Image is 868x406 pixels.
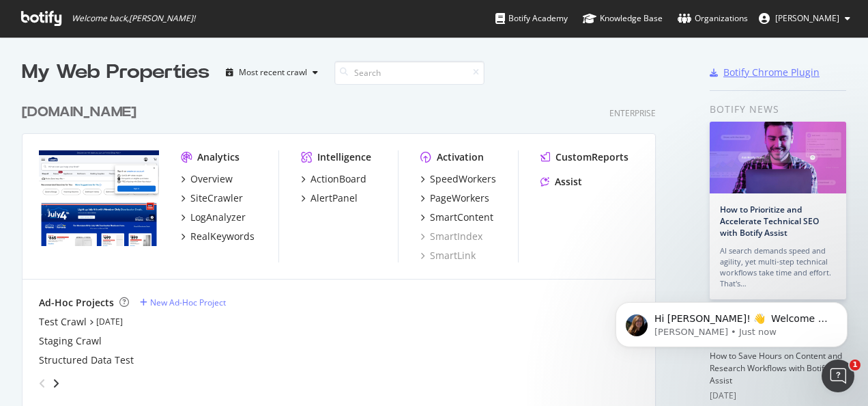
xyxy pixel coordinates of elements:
[555,150,628,164] div: CustomReports
[420,191,489,205] a: PageWorkers
[720,245,836,289] div: AI search demands speed and agility, yet multi-step technical workflows take time and effort. Tha...
[301,191,358,205] a: AlertPanel
[301,172,366,186] a: ActionBoard
[150,297,226,308] div: New Ad-Hoc Project
[609,107,656,119] div: Enterprise
[39,315,87,329] a: Test Crawl
[710,390,846,402] div: [DATE]
[430,172,496,186] div: SpeedWorkers
[437,150,484,164] div: Activation
[420,249,476,262] a: SmartLink
[420,172,496,186] a: SpeedWorkers
[190,230,255,243] div: RealKeywords
[181,230,255,243] a: RealKeywords
[678,12,748,25] div: Organizations
[748,8,861,29] button: [PERSON_NAME]
[540,175,582,189] a: Assist
[430,211,493,224] div: SmartContent
[720,204,819,239] a: How to Prioritize and Accelerate Technical SEO with Botify Assist
[710,66,820,79] a: Botify Chrome Plugin
[39,150,159,247] img: www.lowes.com
[430,191,489,205] div: PageWorkers
[190,211,246,224] div: LogAnalyzer
[22,103,142,122] a: [DOMAIN_NAME]
[39,334,102,348] a: Staging Crawl
[710,102,846,117] div: Botify news
[540,150,628,164] a: CustomReports
[22,59,209,86] div: My Web Properties
[334,61,484,85] input: Search
[555,175,582,189] div: Assist
[39,353,134,367] a: Structured Data Test
[220,62,323,83] button: Most recent crawl
[420,230,482,243] a: SmartIndex
[72,13,195,24] span: Welcome back, [PERSON_NAME] !
[775,12,839,24] span: Jayanta Panja
[310,172,366,186] div: ActionBoard
[710,122,846,193] img: How to Prioritize and Accelerate Technical SEO with Botify Assist
[181,211,246,224] a: LogAnalyzer
[39,296,114,310] div: Ad-Hoc Projects
[33,373,51,394] div: angle-left
[420,211,493,224] a: SmartContent
[140,297,226,308] a: New Ad-Hoc Project
[22,103,136,122] div: [DOMAIN_NAME]
[822,360,854,392] iframe: Intercom live chat
[181,191,243,205] a: SiteCrawler
[850,360,860,370] span: 1
[495,12,568,25] div: Botify Academy
[317,150,371,164] div: Intelligence
[181,172,233,186] a: Overview
[583,12,663,25] div: Knowledge Base
[197,150,240,164] div: Analytics
[96,316,123,327] a: [DATE]
[190,191,243,205] div: SiteCrawler
[595,273,868,369] iframe: Intercom notifications message
[190,172,233,186] div: Overview
[710,350,842,386] a: How to Save Hours on Content and Research Workflows with Botify Assist
[310,191,358,205] div: AlertPanel
[723,66,820,79] div: Botify Chrome Plugin
[239,68,307,77] div: Most recent crawl
[51,377,61,390] div: angle-right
